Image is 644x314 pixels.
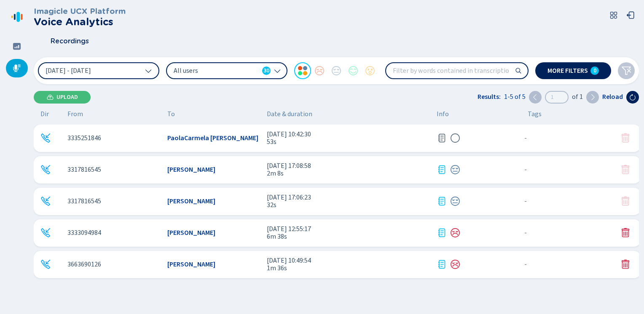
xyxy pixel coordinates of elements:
[620,165,631,175] svg: trash-fill
[267,233,430,240] span: 6m 38s
[504,93,526,101] span: 1-5 of 5
[450,133,460,143] svg: icon-emoji-silent
[437,196,447,206] div: Transcription available
[267,264,430,272] span: 1m 36s
[267,225,430,233] span: [DATE] 12:55:17
[618,62,635,79] button: Clear filters
[34,91,91,104] button: Upload
[529,91,542,104] button: Previous page
[620,196,631,206] svg: trash-fill
[515,67,522,74] svg: search
[450,165,460,175] div: Neutral sentiment
[40,196,51,206] svg: telephone-inbound
[386,63,528,78] input: Filter by words contained in transcription
[40,133,51,143] svg: telephone-inbound
[46,67,91,74] span: [DATE] - [DATE]
[626,91,639,104] button: Reload the current page
[450,259,460,269] svg: icon-emoji-sad
[437,165,447,175] svg: journal-text
[532,94,539,101] svg: chevron-left
[437,259,447,269] div: Transcription available
[167,166,215,173] span: [PERSON_NAME]
[620,133,631,143] svg: trash-fill
[6,37,28,56] div: Dashboard
[13,42,21,51] svg: dashboard-filled
[267,201,430,209] span: 32s
[620,165,631,175] button: Your role doesn't allow you to delete this conversation
[450,228,460,238] svg: icon-emoji-sad
[528,110,542,118] span: Tags
[267,257,430,264] span: [DATE] 10:49:54
[67,197,101,205] span: 3317816545
[38,62,159,79] button: [DATE] - [DATE]
[40,228,51,238] div: Incoming call
[274,67,281,74] svg: chevron-down
[40,196,51,206] div: Incoming call
[6,59,28,77] div: Recordings
[263,67,269,75] span: 30
[51,37,89,45] span: Recordings
[56,94,78,101] span: Upload
[524,197,527,205] span: No tags assigned
[586,91,599,104] button: Next page
[450,133,460,143] div: Sentiment analysis in progress...
[40,110,49,118] span: Dir
[450,196,460,206] div: Neutral sentiment
[620,228,631,238] svg: trash-fill
[524,134,527,142] span: No tags assigned
[34,7,126,16] h3: Imagicle UCX Platform
[593,67,596,74] span: 0
[620,133,631,143] button: Conversation can't be deleted. Transcription in progress.
[40,259,51,269] svg: telephone-inbound
[450,165,460,175] svg: icon-emoji-neutral
[34,16,126,28] h2: Voice Analytics
[524,229,527,237] span: No tags assigned
[267,110,430,118] span: Date & duration
[478,93,501,101] span: Results:
[535,62,611,79] button: More filters0
[167,197,215,205] span: [PERSON_NAME]
[524,261,527,268] span: No tags assigned
[437,196,447,206] svg: journal-text
[67,134,101,142] span: 3335251846
[629,94,636,101] svg: arrow-clockwise
[40,165,51,175] svg: telephone-inbound
[267,138,430,146] span: 53s
[437,228,447,238] div: Transcription available
[167,261,215,268] span: [PERSON_NAME]
[267,162,430,170] span: [DATE] 17:08:58
[40,133,51,143] div: Incoming call
[589,94,596,101] svg: chevron-right
[602,93,623,101] span: Reload
[174,66,259,75] span: All users
[267,130,430,138] span: [DATE] 10:42:30
[547,67,588,74] span: More filters
[450,259,460,269] div: Negative sentiment
[267,170,430,177] span: 2m 8s
[620,196,631,206] button: Your role doesn't allow you to delete this conversation
[437,228,447,238] svg: journal-text
[437,165,447,175] div: Transcription available
[437,259,447,269] svg: journal-text
[620,228,631,238] button: Delete conversation
[450,196,460,206] svg: icon-emoji-neutral
[524,166,527,173] span: No tags assigned
[40,259,51,269] div: Incoming call
[437,110,449,118] span: Info
[47,94,54,101] svg: cloud-upload
[167,229,215,237] span: [PERSON_NAME]
[40,228,51,238] svg: telephone-inbound
[620,259,631,269] svg: trash-fill
[67,166,101,173] span: 3317816545
[145,67,152,74] svg: chevron-down
[167,134,258,142] span: PaolaCarmela [PERSON_NAME]
[13,64,21,72] svg: mic-fill
[67,261,101,268] span: 3663690126
[450,228,460,238] div: Negative sentiment
[626,11,635,19] svg: box-arrow-left
[40,165,51,175] div: Incoming call
[437,133,447,143] div: Transcription in progress...
[267,194,430,201] span: [DATE] 17:06:23
[67,229,101,237] span: 3333094984
[167,110,175,118] span: To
